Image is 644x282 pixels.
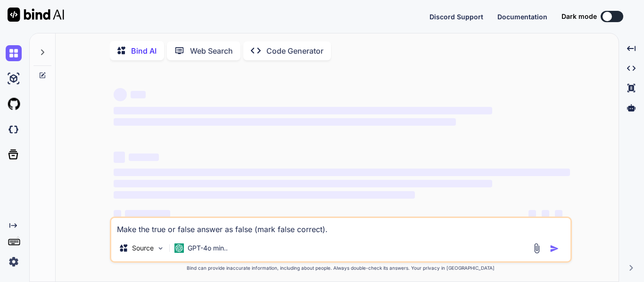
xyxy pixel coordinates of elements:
[497,12,547,22] button: Documentation
[114,152,125,163] span: ‌
[497,13,547,21] span: Documentation
[129,153,159,161] span: ‌
[542,210,549,218] span: ‌
[6,45,22,61] img: chat
[114,107,492,114] span: ‌
[429,12,483,22] button: Discord Support
[188,243,228,253] p: GPT-4o min..
[131,91,146,98] span: ‌
[550,244,559,253] img: icon
[531,243,542,254] img: attachment
[266,45,323,56] p: Code Generator
[6,96,22,112] img: githubLight
[174,243,184,253] img: GPT-4o mini
[555,210,562,218] span: ‌
[125,210,170,218] span: ‌
[114,118,456,126] span: ‌
[528,210,536,218] span: ‌
[132,243,154,253] p: Source
[561,12,597,21] span: Dark mode
[6,121,22,137] img: darkCloudIdeIcon
[8,8,64,22] img: Bind AI
[110,265,572,272] p: Bind can provide inaccurate information, including about people. Always double-check its answers....
[114,180,492,187] span: ‌
[190,45,233,56] p: Web Search
[429,13,483,21] span: Discord Support
[114,169,570,176] span: ‌
[157,244,165,252] img: Pick Models
[114,210,121,218] span: ‌
[131,45,157,56] p: Bind AI
[6,71,22,87] img: ai-studio
[114,88,127,101] span: ‌
[114,191,415,199] span: ‌
[6,254,22,270] img: settings
[111,218,570,235] textarea: Make the true or false answer as false (mark false correct).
